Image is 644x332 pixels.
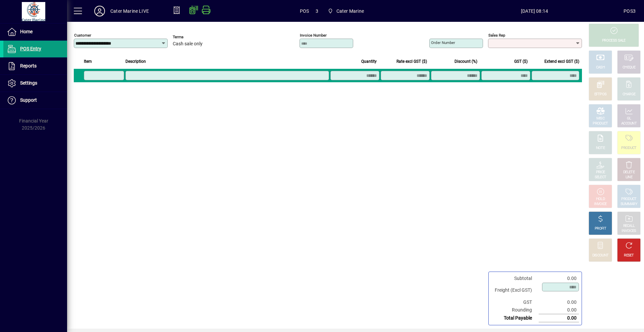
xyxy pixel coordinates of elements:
a: Reports [3,58,67,75]
span: Extend excl GST ($) [544,58,579,65]
div: GL [627,116,631,121]
mat-label: Order number [431,40,455,45]
div: RECALL [623,224,635,229]
td: Rounding [491,306,539,314]
button: Profile [89,5,110,17]
span: Rate excl GST ($) [396,58,427,65]
div: SUMMARY [621,202,637,207]
mat-label: Invoice number [300,33,327,38]
td: 0.00 [539,298,579,306]
span: Reports [20,63,37,68]
div: LINE [626,175,632,180]
span: Quantity [361,58,377,65]
span: Description [125,58,146,65]
td: Subtotal [491,275,539,282]
td: 0.00 [539,314,579,322]
span: POS Entry [20,46,41,51]
div: CHEQUE [623,65,635,70]
td: 0.00 [539,306,579,314]
div: INVOICE [594,202,606,207]
div: POS3 [624,6,636,16]
div: PRODUCT [621,197,636,202]
div: PRODUCT [593,121,608,126]
span: Terms [173,35,213,39]
span: POS [300,6,309,16]
span: Cash sale only [173,41,203,47]
span: 3 [316,6,318,16]
span: Cater Marine [325,5,367,17]
div: HOLD [596,197,605,202]
a: Home [3,23,67,40]
div: MISC [596,116,604,121]
mat-label: Sales rep [488,33,505,38]
div: DISCOUNT [592,253,608,258]
div: PRODUCT [621,146,636,151]
span: Cater Marine [336,6,364,16]
span: GST ($) [514,58,528,65]
span: Support [20,97,37,103]
div: EFTPOS [594,92,607,97]
span: Home [20,29,33,34]
td: GST [491,298,539,306]
div: CHARGE [623,92,636,97]
div: DELETE [623,170,635,175]
div: CASH [596,65,605,70]
span: [DATE] 08:14 [445,6,624,16]
div: PROFIT [595,226,606,231]
div: RESET [624,253,634,258]
div: SELECT [595,175,606,180]
a: Support [3,92,67,109]
a: Settings [3,75,67,92]
td: Total Payable [491,314,539,322]
div: Cater Marine LIVE [110,6,149,16]
span: Item [84,58,92,65]
span: Settings [20,80,37,86]
div: ACCOUNT [621,121,637,126]
mat-label: Customer [74,33,91,38]
div: NOTE [596,146,605,151]
div: PRICE [596,170,605,175]
span: Discount (%) [454,58,477,65]
td: Freight (Excl GST) [491,282,539,298]
div: INVOICES [622,229,636,234]
td: 0.00 [539,275,579,282]
div: PROCESS SALE [602,38,626,43]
